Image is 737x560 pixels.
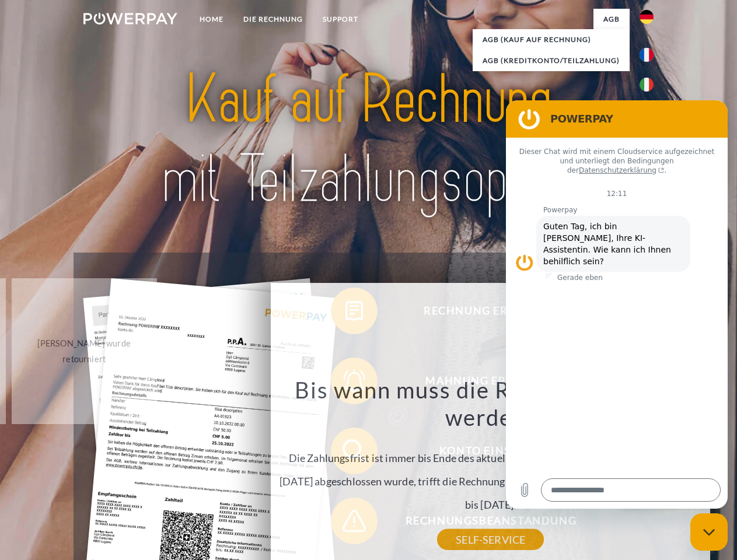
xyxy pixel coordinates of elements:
[233,9,313,30] a: DIE RECHNUNG
[640,10,654,24] img: de
[313,9,368,30] a: SUPPORT
[437,529,544,550] a: SELF-SERVICE
[111,56,626,223] img: title-powerpay_de.svg
[473,29,630,50] a: AGB (Kauf auf Rechnung)
[83,13,177,24] img: logo-powerpay-white.svg
[690,513,728,551] iframe: Schaltfläche zum Öffnen des Messaging-Fensters; Konversation läuft
[190,9,233,30] a: Home
[278,376,704,540] div: Die Zahlungsfrist ist immer bis Ende des aktuellen Monats. Wenn die Bestellung z.B. am [DATE] abg...
[278,376,704,432] h3: Bis wann muss die Rechnung bezahlt werden?
[593,9,630,30] a: agb
[640,78,654,92] img: it
[473,50,630,71] a: AGB (Kreditkonto/Teilzahlung)
[506,100,728,509] iframe: Messaging-Fenster
[640,48,654,62] img: fr
[19,335,150,367] div: [PERSON_NAME] wurde retourniert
